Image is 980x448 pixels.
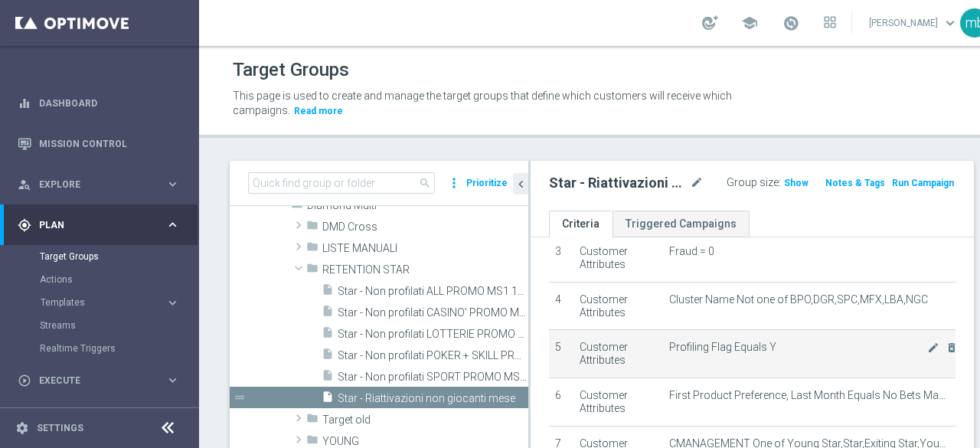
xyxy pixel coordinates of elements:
[306,219,318,237] i: folder
[446,172,462,194] i: more_vert
[18,374,31,388] i: play_circle_outline
[165,217,180,232] i: keyboard_arrow_right
[233,59,349,81] h1: Target Groups
[549,211,612,237] a: Criteria
[233,90,732,116] span: This page is used to create and manage the target groups that define which customers will receive...
[322,305,334,322] i: insert_drive_file
[549,282,573,330] td: 4
[741,15,758,31] span: school
[39,221,165,230] span: Plan
[464,173,510,194] button: Prioritize
[338,306,528,319] span: Star - Non profilati CASINO&#x27; PROMO MS1 1M (3m)
[18,96,31,110] i: equalizer
[306,262,318,280] i: folder
[322,369,334,387] i: insert_drive_file
[514,177,528,191] i: chevron_left
[690,174,704,192] i: mode_edit
[784,178,808,188] span: Show
[40,337,198,360] div: Realtime Triggers
[39,376,165,385] span: Execute
[338,285,528,298] span: Star - Non profilati ALL PROMO MS1 1M (3m)
[573,234,663,283] td: Customer Attributes
[165,373,180,388] i: keyboard_arrow_right
[18,178,31,191] i: person_search
[306,412,318,430] i: folder
[549,330,573,378] td: 5
[338,371,528,384] span: Star - Non profilati SPORT PROMO MS1 1M (3m)
[40,296,181,309] button: Templates keyboard_arrow_right
[669,341,927,354] span: Profiling Flag Equals Y
[248,172,435,194] input: Quick find group or folder
[322,242,528,255] span: LISTE MANUALI
[322,435,528,448] span: YOUNG
[890,175,955,191] button: Run Campaign
[41,298,165,307] div: Templates
[573,282,663,330] td: Customer Attributes
[867,11,960,34] a: [PERSON_NAME]keyboard_arrow_down
[15,421,29,435] i: settings
[306,240,318,258] i: folder
[549,174,687,192] h2: Star - Riattivazioni non giocanti mese
[39,83,180,123] a: Dashboard
[40,291,198,314] div: Templates
[17,97,181,110] button: equalizer Dashboard
[612,211,750,237] a: Triggered Campaigns
[17,374,181,387] button: play_circle_outline Execute keyboard_arrow_right
[17,219,181,231] button: gps_fixed Plan keyboard_arrow_right
[40,268,198,291] div: Actions
[37,423,83,433] a: Settings
[40,314,198,337] div: Streams
[40,273,159,286] a: Actions
[18,218,31,232] i: gps_fixed
[338,328,528,341] span: Star - Non profilati LOTTERIE PROMO MS1 1M (3m)
[292,103,345,119] button: Read more
[779,176,781,189] label: :
[18,123,180,164] div: Mission Control
[573,378,663,426] td: Customer Attributes
[40,250,159,263] a: Target Groups
[322,391,334,408] i: insert_drive_file
[669,293,928,306] span: Cluster Name Not one of BPO,DGR,SPC,MFX,LBA,NGC
[322,326,334,344] i: insert_drive_file
[18,83,180,123] div: Dashboard
[39,123,180,164] a: Mission Control
[669,245,714,258] span: Fraud = 0
[17,178,181,191] button: person_search Explore keyboard_arrow_right
[338,392,528,405] span: Star - Riattivazioni non giocanti mese
[549,234,573,283] td: 3
[338,349,528,362] span: Star - Non profilati POKER &#x2B; SKILL PROMO MS1 1M (3m)
[727,176,779,189] label: Group size
[419,177,431,189] span: search
[18,178,165,191] div: Explore
[549,378,573,426] td: 6
[322,221,528,234] span: DMD Cross
[18,218,165,232] div: Plan
[322,348,334,365] i: insert_drive_file
[18,374,165,388] div: Execute
[573,330,663,378] td: Customer Attributes
[322,414,528,427] span: Target old
[165,177,180,191] i: keyboard_arrow_right
[824,175,887,191] button: Notes & Tags
[669,389,949,402] span: First Product Preference, Last Month Equals No Bets Made
[40,319,159,332] a: Streams
[41,298,150,307] span: Templates
[513,173,528,195] button: chevron_left
[927,342,939,354] i: mode_edit
[39,180,165,189] span: Explore
[165,296,180,310] i: keyboard_arrow_right
[942,15,959,31] span: keyboard_arrow_down
[322,263,528,276] span: RETENTION STAR
[322,283,334,301] i: insert_drive_file
[291,198,303,215] i: folder
[17,138,181,150] button: Mission Control
[40,342,159,355] a: Realtime Triggers
[946,342,958,354] i: delete_forever
[40,245,198,268] div: Target Groups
